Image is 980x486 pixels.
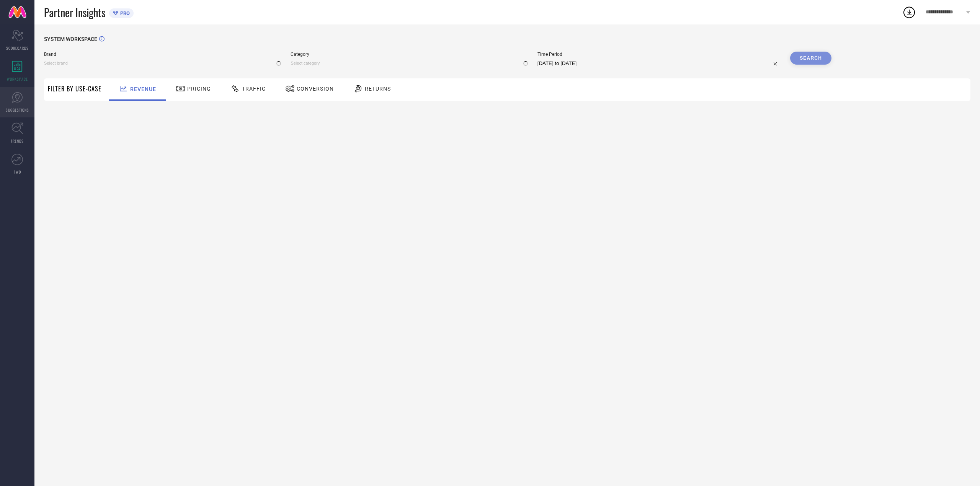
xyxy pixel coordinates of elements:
span: Time Period [537,52,781,57]
span: Traffic [242,86,266,92]
div: Open download list [902,5,916,19]
span: TRENDS [11,138,24,144]
input: Select time period [537,59,781,68]
span: PRO [118,10,130,16]
span: Pricing [187,86,211,92]
span: Partner Insights [44,5,105,20]
span: Category [291,52,528,57]
span: Conversion [297,86,334,92]
span: Filter By Use-Case [48,84,101,93]
span: Returns [365,86,391,92]
span: Brand [44,52,281,57]
span: FWD [14,169,21,175]
span: SCORECARDS [6,45,29,51]
input: Select brand [44,59,281,67]
input: Select category [291,59,528,67]
span: SUGGESTIONS [6,107,29,113]
span: SYSTEM WORKSPACE [44,36,97,42]
span: WORKSPACE [7,76,28,82]
span: Revenue [130,86,156,92]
